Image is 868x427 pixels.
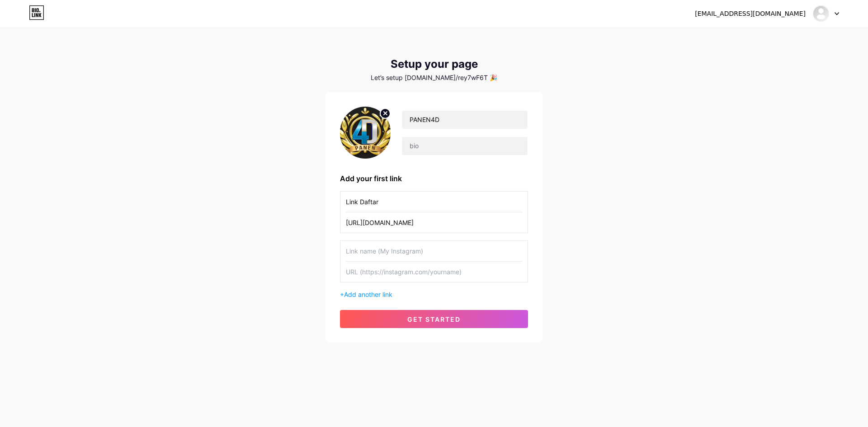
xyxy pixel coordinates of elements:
[346,262,522,282] input: URL (https://instagram.com/yourname)
[812,5,830,22] img: rey
[340,107,391,159] img: profile pic
[346,192,522,212] input: Link name (My Instagram)
[695,9,806,19] div: [EMAIL_ADDRESS][DOMAIN_NAME]
[346,212,522,233] input: URL (https://instagram.com/yourname)
[340,290,528,299] div: +
[325,58,542,70] div: Setup your page
[340,173,528,184] div: Add your first link
[407,315,461,323] span: get started
[340,310,528,328] button: get started
[402,137,528,155] input: bio
[402,111,528,129] input: Your name
[325,74,542,81] div: Let’s setup [DOMAIN_NAME]/rey7wF6T 🎉
[346,241,522,261] input: Link name (My Instagram)
[344,291,392,298] span: Add another link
